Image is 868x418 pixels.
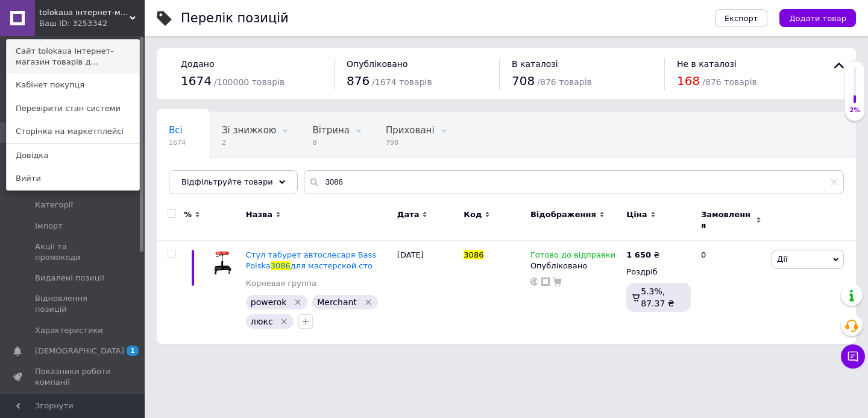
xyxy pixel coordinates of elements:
[7,74,139,97] a: Кабінет покупця
[537,77,591,87] span: / 876 товарів
[779,9,856,27] button: Додати товар
[363,297,373,307] svg: Видалити мітку
[7,144,139,167] a: Довідка
[184,209,192,220] span: %
[279,317,289,326] svg: Видалити мітку
[271,261,291,270] span: 3086
[386,125,435,136] span: Приховані
[530,209,596,220] span: Відображення
[386,138,435,147] span: 798
[214,77,285,87] span: / 100000 товарів
[291,261,373,270] span: для мастерской сто
[246,250,376,270] a: Стул табурет автослесаря ​​Bass Polska3086для мастерской сто
[347,74,370,88] span: 876
[397,209,420,220] span: Дата
[169,138,186,147] span: 1674
[181,74,212,88] span: 1674
[641,287,674,308] span: 5.3%, 87.37 ₴
[312,138,349,147] span: 8
[35,346,124,356] span: [DEMOGRAPHIC_DATA]
[293,297,303,307] svg: Видалити мітку
[127,346,139,356] span: 1
[394,241,461,344] div: [DATE]
[39,7,130,18] span: tolokaua інтернет-магазин товарів для дому
[181,177,273,186] span: Відфільтруйте товари
[7,120,139,143] a: Сторінка на маркетплейсі
[222,125,276,136] span: Зі знижкою
[35,366,112,388] span: Показники роботи компанії
[512,74,535,88] span: 708
[626,267,691,277] div: Роздріб
[677,74,700,88] span: 168
[512,59,558,69] span: В каталозі
[530,250,615,263] span: Готово до відправки
[7,97,139,120] a: Перевірити стан системи
[35,273,104,283] span: Видалені позиції
[181,59,214,69] span: Додано
[312,125,349,136] span: Вітрина
[715,9,768,27] button: Експорт
[246,278,316,289] a: Корневая группа
[777,255,787,264] span: Дії
[841,344,865,369] button: Чат з покупцем
[694,241,769,344] div: 0
[35,293,112,315] span: Відновлення позицій
[7,40,139,74] a: Сайт tolokaua інтернет-магазин товарів д...
[317,297,357,307] span: Merchant
[626,209,647,220] span: Ціна
[222,138,276,147] span: 2
[35,325,103,336] span: Характеристики
[169,171,231,182] span: Опубліковані
[246,250,376,270] span: Стул табурет автослесаря ​​Bass Polska
[702,77,756,87] span: / 876 товарів
[464,209,482,220] span: Код
[39,18,90,29] div: Ваш ID: 3253342
[251,317,273,326] span: люкс
[35,221,63,232] span: Імпорт
[626,250,659,261] div: ₴
[246,209,272,220] span: Назва
[347,59,408,69] span: Опубліковано
[7,167,139,190] a: Вийти
[169,125,183,136] span: Всі
[701,209,753,231] span: Замовлення
[35,200,73,211] span: Категорії
[464,250,483,259] span: 3086
[181,12,289,25] div: Перелік позицій
[372,77,432,87] span: / 1674 товарів
[789,14,846,23] span: Додати товар
[626,250,651,259] b: 1 650
[677,59,737,69] span: Не в каталозі
[251,297,287,307] span: powerok
[530,261,620,271] div: Опубліковано
[725,14,758,23] span: Експорт
[35,241,112,263] span: Акції та промокоди
[845,106,864,115] div: 2%
[205,250,240,275] img: Стул табурет автослесаря ​​Bass Polska 3086 для мастерской сто
[304,170,844,194] input: Пошук по назві позиції, артикулу і пошуковим запитам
